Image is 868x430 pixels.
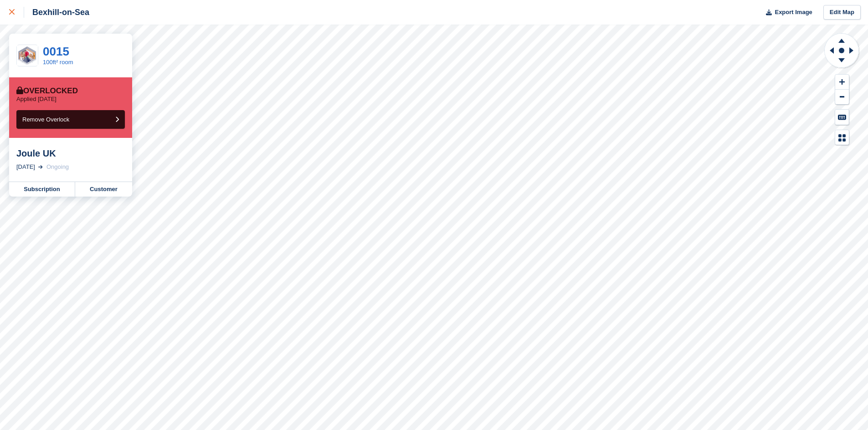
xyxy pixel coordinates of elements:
[46,162,69,172] div: Ongoing
[835,130,849,145] button: Map Legend
[38,165,43,169] img: arrow-right-light-icn-cde0832a797a2874e46488d9cf13f60e5c3a73dbe684e267c42b8395dfbc2abf.svg
[823,5,861,20] a: Edit Map
[43,45,69,58] a: 0015
[835,75,849,90] button: Zoom In
[9,182,75,197] a: Subscription
[16,96,56,103] p: Applied [DATE]
[75,182,132,197] a: Customer
[16,86,78,96] div: Overlocked
[22,116,69,123] span: Remove Overlock
[835,90,849,105] button: Zoom Out
[43,59,73,66] a: 100ft² room
[16,110,125,129] button: Remove Overlock
[835,110,849,125] button: Keyboard Shortcuts
[16,148,125,159] div: Joule UK
[17,46,38,66] img: 100FT.jpg
[760,5,812,20] button: Export Image
[24,7,89,18] div: Bexhill-on-Sea
[16,162,35,172] div: [DATE]
[775,8,812,17] span: Export Image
